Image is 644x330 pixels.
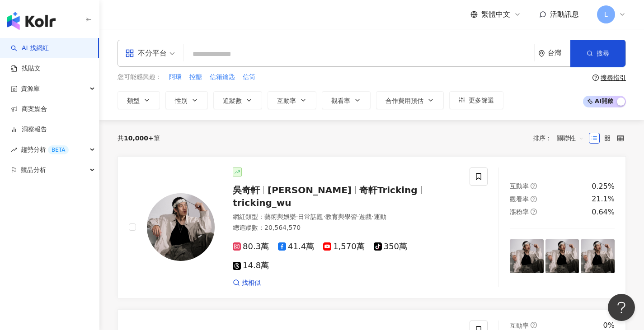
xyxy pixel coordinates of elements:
button: 追蹤數 [213,91,262,109]
span: 性別 [175,97,188,104]
button: 信筒 [242,72,256,82]
div: 搜尋指引 [601,74,626,81]
span: 教育與學習 [325,213,357,220]
a: 商案媒合 [11,105,47,114]
span: 互動率 [510,322,529,329]
span: 搜尋 [597,50,609,57]
span: · [357,213,359,220]
span: 觀看率 [510,195,529,203]
span: 觀看率 [331,97,350,104]
img: post-image [545,239,579,273]
span: 吳奇軒 [233,185,260,195]
img: post-image [510,239,544,273]
span: 80.3萬 [233,242,269,251]
a: searchAI 找網紅 [11,44,49,53]
span: 信筒 [243,73,255,82]
a: 洞察報告 [11,125,47,134]
img: post-image [581,239,615,273]
a: 找貼文 [11,64,41,73]
div: 0.25% [592,181,615,191]
span: 互動率 [277,97,296,104]
span: 350萬 [374,242,407,251]
span: 找相似 [242,279,261,288]
button: 更多篩選 [449,91,503,109]
span: 日常話題 [298,213,323,220]
span: 14.8萬 [233,261,269,270]
button: 阿環 [169,72,182,82]
div: 總追蹤數 ： 20,564,570 [233,223,459,232]
span: 活動訊息 [550,10,579,19]
div: 21.1% [592,194,615,204]
button: 互動率 [268,91,316,109]
span: 漲粉率 [510,208,529,215]
span: 10,000+ [124,135,154,142]
span: 繁體中文 [481,9,510,19]
span: 類型 [127,97,140,104]
div: 網紅類型 ： [233,213,459,222]
button: 信箱鑰匙 [209,72,235,82]
a: KOL Avatar吳奇軒[PERSON_NAME]奇軒Trickingtricking_wu網紅類型：藝術與娛樂·日常話題·教育與學習·遊戲·運動總追蹤數：20,564,57080.3萬41.... [118,156,626,299]
span: question-circle [531,196,537,202]
img: logo [7,12,56,30]
span: 關聯性 [557,131,584,145]
span: 競品分析 [21,160,46,180]
span: 合作費用預估 [385,97,423,104]
button: 性別 [165,91,208,109]
div: 台灣 [548,49,570,57]
span: rise [11,147,17,153]
span: environment [538,50,545,57]
span: 趨勢分析 [21,139,69,160]
span: · [296,213,298,220]
span: · [323,213,325,220]
button: 合作費用預估 [376,91,444,109]
div: 共 筆 [118,135,160,142]
span: appstore [125,49,134,58]
span: 互動率 [510,182,529,190]
span: tricking_wu [233,197,291,208]
button: 搜尋 [570,40,625,67]
span: L [604,9,608,19]
span: 藝術與娛樂 [264,213,296,220]
span: 信箱鑰匙 [210,73,235,82]
div: 0.64% [592,207,615,217]
button: 控醣 [189,72,202,82]
span: 更多篩選 [469,97,494,104]
span: [PERSON_NAME] [268,185,352,195]
span: · [371,213,373,220]
div: 不分平台 [125,46,167,60]
button: 觀看率 [322,91,371,109]
span: 奇軒Tricking [359,185,418,195]
span: question-circle [531,209,537,215]
span: 控醣 [189,73,202,82]
span: 遊戲 [359,213,371,220]
div: BETA [48,145,69,154]
span: question-circle [592,74,599,81]
a: 找相似 [233,279,261,288]
span: 阿環 [169,73,182,82]
span: 1,570萬 [323,242,365,251]
button: 類型 [118,91,160,109]
span: question-circle [531,183,537,189]
span: 您可能感興趣： [118,73,162,82]
img: KOL Avatar [147,193,215,261]
span: 資源庫 [21,79,40,99]
div: 排序： [533,131,589,145]
span: 41.4萬 [278,242,314,251]
span: 運動 [374,213,386,220]
iframe: Help Scout Beacon - Open [608,294,635,321]
span: question-circle [531,322,537,328]
span: 追蹤數 [223,97,242,104]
